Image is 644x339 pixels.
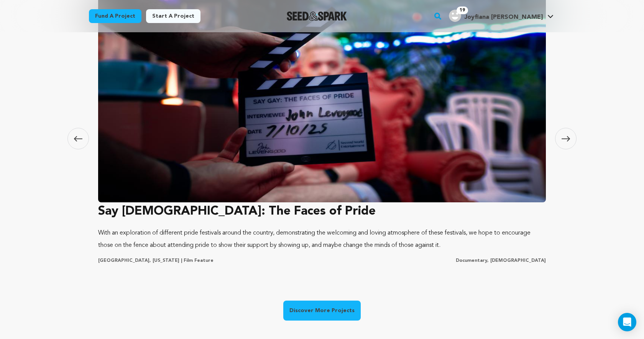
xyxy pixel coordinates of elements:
[449,10,461,22] img: user.png
[89,9,141,23] a: Fund a project
[456,258,546,264] p: Documentary, [DEMOGRAPHIC_DATA]
[283,301,361,321] a: Discover More Projects
[146,9,200,23] a: Start a project
[447,8,555,24] span: Joyfiana Venessa S.'s Profile
[98,202,546,221] h3: Say [DEMOGRAPHIC_DATA]: The Faces of Pride
[287,12,347,21] img: Seed&Spark Logo Dark Mode
[457,7,468,14] span: 19
[447,8,555,22] a: Joyfiana Venessa S.'s Profile
[287,12,347,21] a: Seed&Spark Homepage
[98,227,546,251] p: With an exploration of different pride festivals around the country, demonstrating the welcoming ...
[184,258,214,263] span: Film Feature
[98,258,182,263] span: [GEOGRAPHIC_DATA], [US_STATE] |
[464,14,543,20] span: Joyfiana [PERSON_NAME]
[618,313,636,331] div: Open Intercom Messenger
[449,10,543,22] div: Joyfiana Venessa S.'s Profile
